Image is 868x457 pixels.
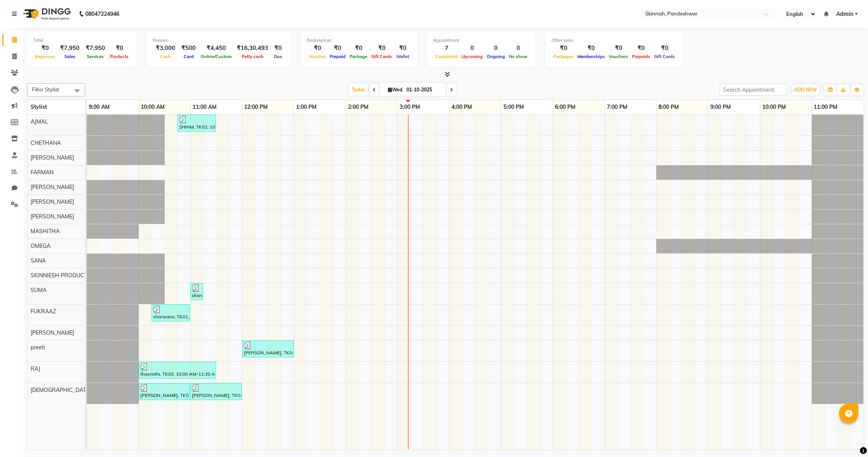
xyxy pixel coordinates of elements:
div: [PERSON_NAME], TK04, 10:00 AM-11:00 AM, CUT & STYLINGAdvanced haircut [139,384,189,399]
div: ₹0 [551,44,575,53]
span: Card [182,54,196,59]
span: Wallet [394,54,411,59]
span: Services [85,54,106,59]
button: ADD NEW [792,84,819,95]
div: ₹0 [652,44,677,53]
span: ADD NEW [794,87,817,93]
span: RAJ [31,365,40,372]
span: FARMAN [31,169,53,176]
span: Petty cash [240,54,265,59]
div: ₹7,950 [57,44,83,53]
span: Expenses [33,54,57,59]
a: 11:00 AM [191,101,219,113]
a: 3:00 PM [398,101,422,113]
div: ₹7,950 [83,44,108,53]
span: SANA [31,257,46,264]
div: 0 [507,44,529,53]
span: Due [272,54,284,59]
input: 2025-10-01 [404,84,443,96]
span: Completed [433,54,460,59]
span: CHETHANA [31,139,61,146]
span: Wed [386,87,404,93]
span: Vouchers [607,54,630,59]
div: ₹0 [394,44,411,53]
div: 0 [485,44,507,53]
span: Memberships [575,54,607,59]
a: 7:00 PM [605,101,629,113]
span: [PERSON_NAME] [31,329,74,336]
span: Products [108,54,131,59]
a: 9:00 AM [87,101,112,113]
span: SKINNIESH PRODUCTS [31,272,91,279]
span: Package [348,54,369,59]
span: OMEGA [31,242,50,249]
div: thasreefa, TK03, 10:00 AM-11:30 AM, PROFESSIONAL HAIR SPAExtra Long-2200 [139,363,215,378]
span: preeti [31,344,45,351]
div: ₹0 [369,44,394,53]
div: ₹0 [33,44,57,53]
span: [PERSON_NAME] [31,198,74,205]
a: 6:00 PM [553,101,577,113]
div: ₹4,450 [199,44,234,53]
a: 9:00 PM [708,101,733,113]
div: SHIHM, TK02, 10:45 AM-11:30 AM, CUT & STYLINGClassic Haircut [178,116,215,131]
span: [DEMOGRAPHIC_DATA] [31,387,91,393]
span: Online/Custom [199,54,234,59]
span: Filter Stylist [32,86,59,93]
div: 7 [433,44,460,53]
span: Prepaids [630,54,652,59]
div: Total [33,37,131,44]
div: 0 [460,44,485,53]
iframe: chat widget [835,426,860,449]
a: 4:00 PM [449,101,474,113]
span: Gift Cards [369,54,394,59]
span: [PERSON_NAME] [31,184,74,191]
div: ₹500 [178,44,199,53]
span: SUMA [31,287,46,294]
span: Gift Cards [652,54,677,59]
span: Upcoming [460,54,485,59]
span: FUKRAAZ [31,308,56,315]
div: ₹0 [108,44,131,53]
span: Sales [62,54,77,59]
div: Appointment [433,37,529,44]
div: ₹0 [607,44,630,53]
div: sharwana, TK01, 11:00 AM-11:15 AM, Eyebrows [191,284,202,299]
div: ₹0 [271,44,285,53]
b: 08047224946 [85,3,119,25]
a: 8:00 PM [656,101,681,113]
span: [PERSON_NAME] [31,154,74,161]
div: Other sales [551,37,677,44]
span: Today [349,84,368,96]
span: Stylist [31,103,47,110]
div: Redemption [307,37,411,44]
div: Finance [153,37,285,44]
span: Cash [158,54,173,59]
span: Ongoing [485,54,507,59]
div: ₹3,000 [153,44,178,53]
div: [PERSON_NAME], TK04, 12:00 PM-01:00 PM, CUT & STYLINGAdvanced haircut [243,342,293,356]
div: ₹0 [575,44,607,53]
div: ₹0 [630,44,652,53]
a: 1:00 PM [294,101,319,113]
span: Prepaid [328,54,348,59]
span: [PERSON_NAME] [31,213,74,220]
div: ₹0 [307,44,328,53]
div: [PERSON_NAME], TK04, 11:00 AM-12:00 PM, CUT & STYLINGAdvanced haircut [191,384,241,399]
input: Search Appointment [720,84,787,96]
a: 10:00 PM [760,101,788,113]
span: AJMAL [31,118,48,125]
a: 10:00 AM [139,101,167,113]
a: 12:00 PM [242,101,270,113]
span: Voucher [307,54,328,59]
span: Packages [551,54,575,59]
span: No show [507,54,529,59]
div: ₹0 [328,44,348,53]
div: ₹16,30,493 [234,44,271,53]
div: ₹0 [348,44,369,53]
span: MASHITHA [31,228,60,235]
span: Admin [836,10,853,18]
a: 11:00 PM [812,101,839,113]
a: 5:00 PM [501,101,526,113]
img: logo [20,3,73,25]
